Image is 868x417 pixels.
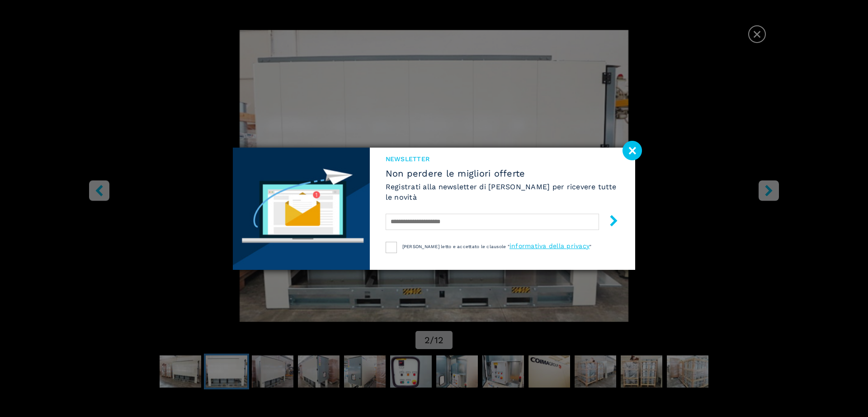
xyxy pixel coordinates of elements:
h6: Registrati alla newsletter di [PERSON_NAME] per ricevere tutte le novità [386,182,619,202]
img: Newsletter image [233,148,370,270]
span: NEWSLETTER [386,154,619,163]
button: submit-button [599,211,619,233]
a: informativa della privacy [509,242,590,249]
span: Non perdere le migliori offerte [386,168,619,179]
span: [PERSON_NAME] letto e accettato le clausole " [402,244,509,249]
span: " [590,244,591,249]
